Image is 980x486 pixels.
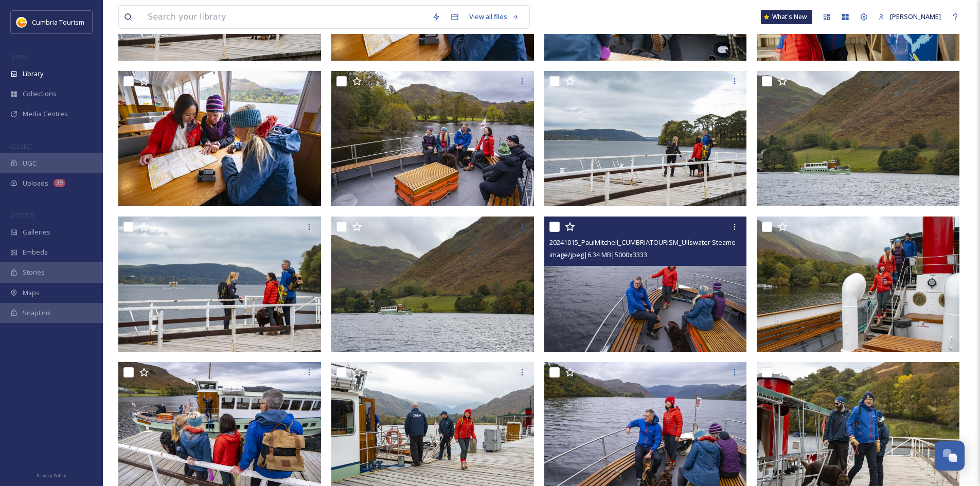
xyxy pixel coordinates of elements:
[16,17,27,27] img: images.jpg
[23,267,45,277] span: Stories
[23,89,57,99] span: Collections
[331,71,534,206] img: 20241015_PaulMitchell_CUMBRIATOURISM_Ullswater Steamers_-102.jpg
[873,7,946,27] a: [PERSON_NAME]
[37,472,66,479] span: Privacy Policy
[37,469,66,481] a: Privacy Policy
[54,179,65,187] div: 39
[23,308,51,318] span: SnapLink
[757,217,959,352] img: 20241015_PaulMitchell_CUMBRIATOURISM_Ullswater Steamers_-70.jpg
[142,6,427,28] input: Search your library
[10,211,34,219] span: WIDGETS
[331,217,534,352] img: 20241015_PaulMitchell_CUMBRIATOURISM_Ullswater Steamers_-60.jpg
[23,69,43,79] span: Library
[23,109,68,119] span: Media Centres
[23,178,48,188] span: Uploads
[757,71,959,206] img: 20241015_PaulMitchell_CUMBRIATOURISM_Ullswater Steamers_-62.jpg
[10,53,28,61] span: MEDIA
[23,288,40,298] span: Maps
[118,71,321,206] img: 20241015_PaulMitchell_CUMBRIATOURISM_Ullswater Steamers_-119.jpg
[890,12,941,21] span: [PERSON_NAME]
[23,227,50,237] span: Galleries
[464,7,524,27] a: View all files
[549,250,647,259] span: image/jpeg | 6.34 MB | 5000 x 3333
[23,158,37,168] span: UGC
[935,441,965,471] button: Open Chat
[23,247,48,257] span: Embeds
[10,142,32,150] span: COLLECT
[118,217,321,352] img: 20241015_PaulMitchell_CUMBRIATOURISM_Ullswater Steamers_-95.jpg
[544,71,747,206] img: 20241015_PaulMitchell_CUMBRIATOURISM_Ullswater Steamers_-91.jpg
[761,10,812,24] a: What's New
[544,217,747,352] img: 20241015_PaulMitchell_CUMBRIATOURISM_Ullswater Steamers_-110.jpg
[32,17,84,27] span: Cumbria Tourism
[549,237,769,247] span: 20241015_PaulMitchell_CUMBRIATOURISM_Ullswater Steamers_-110.jpg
